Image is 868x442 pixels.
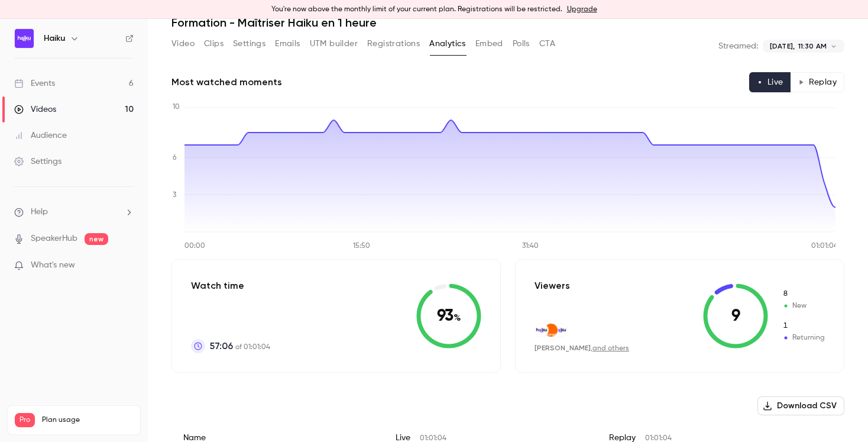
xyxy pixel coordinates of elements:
[184,243,205,250] tspan: 00:00
[539,34,555,53] button: CTA
[191,279,270,293] p: Watch time
[567,5,597,14] a: Upgrade
[310,34,358,53] button: UTM builder
[535,324,548,337] img: haiku.fr
[592,345,629,352] a: and others
[171,34,195,53] button: Video
[782,289,825,299] span: New
[645,435,672,442] span: 01:01:04
[15,413,35,427] span: Pro
[14,156,61,167] div: Settings
[31,206,48,218] span: Help
[782,301,825,311] span: New
[31,259,75,272] span: What's new
[718,40,758,52] p: Streamed:
[210,339,233,353] span: 57:06
[14,130,67,141] div: Audience
[171,75,282,89] h2: Most watched moments
[173,192,176,199] tspan: 3
[14,206,134,218] li: help-dropdown-opener
[535,343,629,353] div: ,
[475,34,503,53] button: Embed
[171,15,844,30] h1: Formation - Maîtriser Haiku en 1 heure
[522,243,539,250] tspan: 31:40
[782,321,825,331] span: Returning
[420,435,446,442] span: 01:01:04
[31,233,77,245] a: SpeakerHub
[42,415,133,425] span: Plan usage
[275,34,300,53] button: Emails
[173,154,177,162] tspan: 6
[535,279,570,293] p: Viewers
[14,104,56,115] div: Videos
[770,41,795,51] span: [DATE],
[15,29,34,48] img: Haiku
[429,34,466,53] button: Analytics
[513,34,530,53] button: Polls
[85,233,108,245] span: new
[782,333,825,343] span: Returning
[173,104,180,111] tspan: 10
[757,396,844,415] button: Download CSV
[811,243,838,250] tspan: 01:01:04
[535,344,591,352] span: [PERSON_NAME]
[798,41,827,51] span: 11:30 AM
[44,33,65,44] h6: Haiku
[749,72,791,92] button: Live
[353,243,370,250] tspan: 15:50
[119,260,134,271] iframe: Noticeable Trigger
[554,324,567,337] img: haiku.fr
[367,34,420,53] button: Registrations
[14,78,55,89] div: Events
[791,72,844,92] button: Replay
[210,339,270,353] p: of 01:01:04
[204,34,224,53] button: Clips
[233,34,265,53] button: Settings
[545,324,558,337] img: orange.fr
